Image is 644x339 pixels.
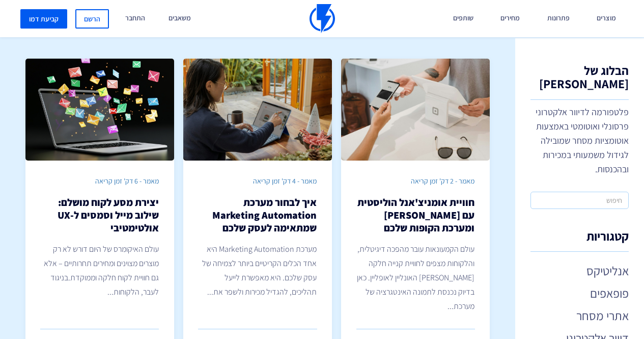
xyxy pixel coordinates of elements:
[530,262,629,279] a: אנליטיקס
[20,9,67,29] a: קביעת דמו
[199,242,317,299] p: מערכת Marketing Automation היא אחד הכלים הקריטיים ביותר לצמיחה של עסק שלכם. היא מאפשרת לייעל תהלי...
[199,196,317,234] h2: איך לבחור מערכת Marketing Automation שמתאימה לעסק שלכם
[530,105,629,176] p: פלטפורמה לדיוור אלקטרוני פרסונלי ואוטומטי באמצעות אוטומציות מסחר שמובילה לגידול משמעותי במכירות ו...
[253,176,317,186] span: מאמר - 4 דק' זמן קריאה
[530,192,629,209] input: חיפוש
[530,229,629,252] h4: קטגוריות
[530,307,629,324] a: אתרי מסחר
[530,64,629,100] h1: הבלוג של [PERSON_NAME]
[356,196,474,234] h2: חוויית אומניצ'אנל הוליסטית עם [PERSON_NAME] ומערכת הקופות שלכם
[41,242,159,299] p: עולם האיקומרס של היום דורש לא רק מוצרים מצוינים ומחירים תחרותיים – אלא גם חוויית לקוח חלקה וממוקד...
[356,242,474,314] p: עולם הקמעונאות עובר מהפכה דיגיטלית, והלקוחות מצפים לחוויית קנייה חלקה [PERSON_NAME] האונליין לאופ...
[75,9,109,29] a: הרשם
[41,196,159,234] h2: יצירת מסע לקוח מושלם: שילוב מייל וסמסים ל-UX אולטימטיבי
[411,176,474,186] span: מאמר - 2 דק' זמן קריאה
[530,284,629,302] a: פופאפים
[95,176,159,186] span: מאמר - 6 דק' זמן קריאה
